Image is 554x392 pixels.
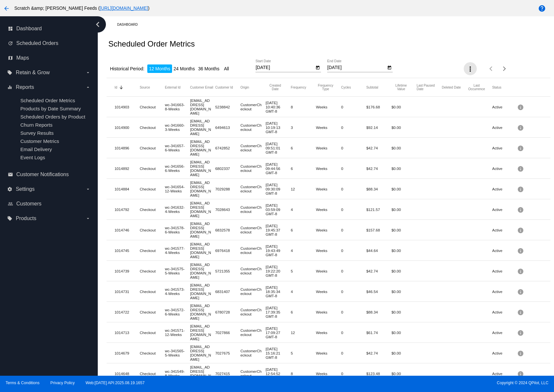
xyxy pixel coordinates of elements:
mat-icon: help [538,5,546,12]
button: Change sorting for LastOccurrenceUtc [467,84,486,91]
mat-cell: 1014900 [114,124,139,131]
mat-cell: Active [492,288,517,295]
a: Scheduled Orders by Product [20,114,85,119]
mat-cell: CustomerCheckout [241,286,266,297]
mat-cell: $0.00 [391,349,416,357]
i: chevron_left [93,19,103,30]
i: arrow_drop_down [85,85,91,90]
mat-cell: $92.14 [366,124,391,131]
button: Change sorting for FrequencyType [316,84,335,91]
li: 12 Months [147,64,172,73]
a: Survey Results [20,130,53,136]
mat-cell: Weeks [316,288,341,295]
mat-cell: [DATE] 09:30:09 GMT-8 [266,181,291,197]
mat-cell: $0.00 [391,165,416,172]
mat-cell: [DATE] 09:51:01 GMT-8 [266,140,291,156]
mat-icon: info [517,369,525,379]
a: Privacy Policy [51,381,75,385]
a: dashboard Dashboard [8,23,91,34]
mat-cell: 5238842 [215,103,240,111]
a: email Customer Notifications [8,169,91,180]
mat-cell: 6 [291,144,316,152]
mat-cell: Active [492,226,517,234]
mat-cell: [EMAIL_ADDRESS][DOMAIN_NAME] [190,363,215,384]
mat-cell: 1014746 [114,226,139,234]
i: local_offer [7,70,12,75]
mat-cell: 8 [291,103,316,111]
mat-cell: CustomerCheckout [241,368,266,379]
mat-cell: [EMAIL_ADDRESS][DOMAIN_NAME] [190,199,215,219]
mat-cell: 0 [341,185,366,193]
mat-icon: arrow_back [3,5,10,12]
mat-cell: $42.74 [366,267,391,275]
mat-cell: 7028643 [215,206,240,213]
button: Open calendar [386,64,393,71]
li: All [222,64,231,73]
mat-cell: 1014903 [114,103,139,111]
mat-cell: Active [492,103,517,111]
span: Maps [16,55,29,61]
a: Scheduled Order Metrics [20,98,75,103]
mat-cell: CustomerCheckout [241,224,266,236]
button: Change sorting for Status [492,85,501,89]
mat-cell: CustomerCheckout [241,101,266,113]
span: Scheduled Orders [16,40,58,46]
mat-cell: [EMAIL_ADDRESS][DOMAIN_NAME] [190,117,215,137]
mat-cell: wc-341575-5-Weeks [165,265,190,277]
mat-cell: [DATE] 19:22:20 GMT-8 [266,263,291,279]
mat-cell: Checkout [140,267,165,275]
mat-cell: $42.74 [366,349,391,357]
mat-icon: info [517,102,525,112]
mat-cell: $0.00 [391,247,416,254]
a: people_outline Customers [8,199,91,209]
mat-cell: wc-341577-4-Weeks [165,245,190,256]
button: Change sorting for LifetimeValue [391,84,411,91]
mat-cell: [EMAIL_ADDRESS][DOMAIN_NAME] [190,179,215,199]
mat-icon: info [517,328,525,338]
mat-cell: wc-341565-5-Weeks [165,347,190,359]
mat-cell: CustomerCheckout [241,327,266,338]
mat-icon: info [517,204,525,215]
mat-cell: 7027675 [215,349,240,357]
mat-cell: [EMAIL_ADDRESS][DOMAIN_NAME] [190,261,215,281]
mat-cell: $42.74 [366,165,391,172]
mat-cell: 0 [341,206,366,213]
span: Customer Notifications [16,172,69,177]
mat-cell: $42.74 [366,144,391,152]
mat-cell: [DATE] 12:54:52 GMT-8 [266,366,291,382]
mat-cell: 1014892 [114,165,139,172]
mat-cell: [DATE] 19:45:37 GMT-8 [266,222,291,238]
mat-cell: CustomerCheckout [241,183,266,195]
mat-cell: $176.68 [366,103,391,111]
h2: Scheduled Order Metrics [108,39,195,49]
mat-cell: 6 [291,226,316,234]
li: 24 Months [172,64,197,73]
mat-cell: $46.54 [366,288,391,295]
mat-cell: 0 [341,247,366,254]
mat-cell: 1014731 [114,288,139,295]
mat-icon: info [517,348,525,358]
mat-cell: wc-341654-12-Weeks [165,183,190,195]
mat-cell: wc-341573-4-Weeks [165,286,190,297]
mat-cell: 0 [341,103,366,111]
mat-cell: $0.00 [391,308,416,316]
mat-cell: 6831407 [215,288,240,295]
mat-cell: Active [492,206,517,213]
mat-cell: Active [492,185,517,193]
mat-cell: $0.00 [391,226,416,234]
mat-cell: 4 [291,206,316,213]
mat-cell: $0.00 [391,206,416,213]
span: Products by Date Summary [20,106,81,111]
mat-cell: Active [492,247,517,254]
span: Event Logs [20,155,45,160]
mat-cell: wc-341632-4-Weeks [165,203,190,215]
mat-cell: 6780728 [215,308,240,316]
mat-header-cell: Origin [241,86,266,89]
mat-icon: info [517,184,525,194]
mat-cell: wc-341572-6-Weeks [165,306,190,318]
mat-cell: Checkout [140,288,165,295]
mat-cell: Checkout [140,349,165,357]
mat-cell: 1014896 [114,144,139,152]
mat-cell: $88.34 [366,185,391,193]
mat-cell: $0.00 [391,103,416,111]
